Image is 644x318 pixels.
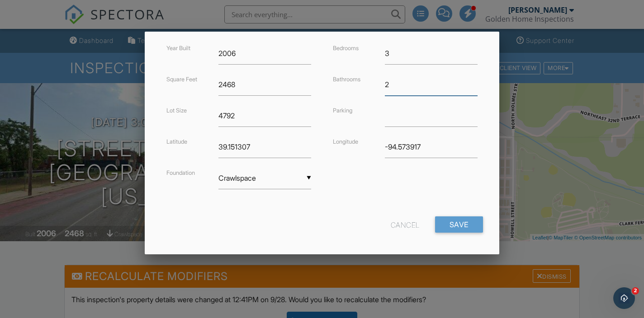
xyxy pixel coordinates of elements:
[391,216,420,233] div: Cancel
[333,107,352,114] label: Parking
[435,216,483,233] input: Save
[632,287,639,295] span: 2
[613,287,635,309] iframe: Intercom live chat
[166,45,190,51] label: Year Built
[333,76,360,83] label: Bathrooms
[166,76,197,83] label: Square Feet
[333,138,358,145] label: Longitude
[166,138,187,145] label: Latitude
[333,45,359,51] label: Bedrooms
[166,169,195,176] label: Foundation
[166,107,187,114] label: Lot Size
